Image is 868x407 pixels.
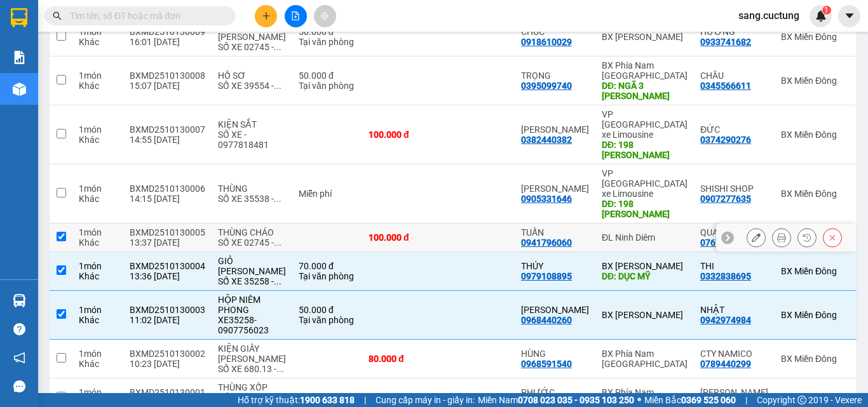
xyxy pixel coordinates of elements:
[700,227,768,237] div: QUANG
[521,315,572,325] div: 0968440260
[130,315,205,325] div: 11:02 [DATE]
[238,393,355,407] span: Hỗ trợ kỹ thuật:
[79,271,117,281] div: Khác
[13,323,25,335] span: question-circle
[79,359,117,369] div: Khác
[79,387,117,397] div: 1 món
[70,9,220,23] input: Tìm tên, số ĐT hoặc mã đơn
[274,276,281,286] span: ...
[130,227,205,237] div: BXMD2510130005
[369,130,432,140] div: 100.000 đ
[79,194,117,204] div: Khác
[79,315,117,325] div: Khác
[369,232,432,243] div: 100.000 đ
[521,305,589,315] div: LƯU GIA SƯ
[79,227,117,237] div: 1 món
[781,130,864,140] div: BX Miền Đông
[700,81,751,91] div: 0345566611
[218,276,286,286] div: SỐ XE 35258 - 0907756023
[218,183,286,194] div: THÙNG
[130,183,205,194] div: BXMD2510130006
[130,387,205,397] div: BXMD2510130001
[79,124,117,135] div: 1 món
[797,396,806,404] span: copyright
[130,305,205,315] div: BXMD2510130003
[299,189,356,199] div: Miễn phí
[781,266,864,276] div: BX Miền Đông
[130,261,205,271] div: BXMD2510130004
[79,349,117,359] div: 1 món
[130,237,205,248] div: 13:37 [DATE]
[824,6,829,15] span: 1
[521,124,589,135] div: NGỌC ANH
[218,227,286,237] div: THÙNG CHÁO
[218,256,286,276] div: GIỎ NIÊM PHONG
[130,359,205,369] div: 10:23 [DATE]
[700,70,768,81] div: CHÂU
[274,237,281,248] span: ...
[130,70,205,81] div: BXMD2510130008
[130,349,205,359] div: BXMD2510130002
[602,199,688,219] div: DĐ: 198 NGÔ GIA TỰ
[637,397,641,403] span: ⚪️
[681,395,736,405] strong: 0369 525 060
[274,194,281,204] span: ...
[521,387,589,397] div: PHƯỚC
[299,70,356,81] div: 50.000 đ
[602,168,688,199] div: VP [GEOGRAPHIC_DATA] xe Limousine
[518,395,634,405] strong: 0708 023 035 - 0935 103 250
[53,11,62,20] span: search
[822,6,831,15] sup: 1
[130,194,205,204] div: 14:15 [DATE]
[521,81,572,91] div: 0395099740
[700,183,768,194] div: SHISHI SHOP
[218,194,286,204] div: SỐ XE 35538 - 0918890605
[700,237,751,248] div: 0767229833
[521,37,572,47] div: 0918610029
[478,393,634,407] span: Miền Nam
[314,5,336,27] button: aim
[376,393,475,407] span: Cung cấp máy in - giấy in:
[602,310,688,320] div: BX [PERSON_NAME]
[130,37,205,47] div: 16:01 [DATE]
[602,32,688,42] div: BX [PERSON_NAME]
[218,382,286,403] div: THÙNG XỐP ĐÔNG LẠNH
[700,261,768,271] div: THI
[320,11,329,20] span: aim
[602,261,688,271] div: BX [PERSON_NAME]
[6,54,88,68] li: VP BX Miền Đông
[781,310,864,320] div: BX Miền Đông
[218,344,286,364] div: KIỆN GIẤY NIÊM PHONG
[364,393,366,407] span: |
[838,5,860,27] button: caret-down
[13,380,25,392] span: message
[299,305,356,315] div: 50.000 đ
[276,364,284,374] span: ...
[781,354,864,364] div: BX Miền Đông
[521,135,572,145] div: 0382440382
[781,76,864,86] div: BX Miền Đông
[13,294,26,307] img: warehouse-icon
[299,315,356,325] div: Tại văn phòng
[369,354,432,364] div: 80.000 đ
[700,271,751,281] div: 0332838695
[781,32,864,42] div: BX Miền Đông
[11,8,27,27] img: logo-vxr
[745,393,747,407] span: |
[88,54,169,96] li: VP BX Phía Nam [GEOGRAPHIC_DATA]
[602,232,688,243] div: ĐL Ninh Diêm
[369,392,432,403] div: 150.000 đ
[130,81,205,91] div: 15:07 [DATE]
[299,271,356,281] div: Tại văn phòng
[521,271,572,281] div: 0979108895
[521,194,572,204] div: 0905331646
[274,42,281,52] span: ...
[602,140,688,160] div: DĐ: 198 NGÔ GIA TỰ
[602,349,688,369] div: BX Phía Nam [GEOGRAPHIC_DATA]
[218,70,286,81] div: HỒ SƠ
[644,393,736,407] span: Miền Bắc
[218,42,286,52] div: SỐ XE 02745 - 0936308309
[844,10,855,22] span: caret-down
[218,237,286,248] div: SỐ XE 02745 - 0936308309
[521,227,589,237] div: TUẤN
